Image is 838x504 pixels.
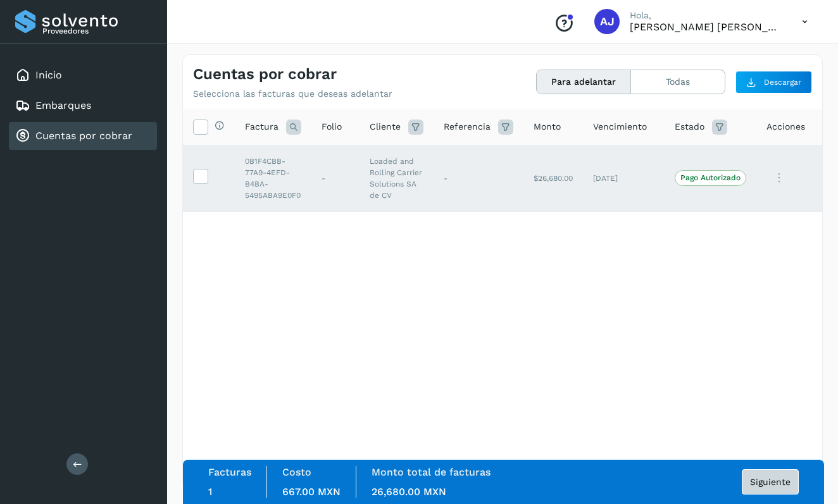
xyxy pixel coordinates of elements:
[9,122,157,150] div: Cuentas por cobrar
[444,120,491,133] span: Referencia
[311,145,360,211] td: -
[9,61,157,89] div: Inicio
[764,77,801,88] span: Descargar
[434,145,523,211] td: -
[193,89,392,99] p: Selecciona las facturas que deseas adelantar
[35,99,91,111] a: Embarques
[630,21,782,33] p: Alejandro Javier Monraz Sansores
[372,466,491,478] label: Monto total de facturas
[322,120,342,133] span: Folio
[360,145,434,211] td: Loaded and Rolling Carrier Solutions SA de CV
[735,71,812,94] button: Descargar
[537,70,631,94] button: Para adelantar
[208,486,212,498] span: 1
[766,120,805,133] span: Acciones
[630,10,782,21] p: Hola,
[742,469,799,495] button: Siguiente
[680,173,741,182] p: Pago Autorizado
[193,65,337,83] h4: Cuentas por cobrar
[35,69,62,81] a: Inicio
[370,120,401,133] span: Cliente
[593,120,647,133] span: Vencimiento
[282,466,311,478] label: Costo
[245,120,278,133] span: Factura
[235,145,311,211] td: 0B1F4CBB-77A9-4EFD-B4BA-5495ABA9E0F0
[9,92,157,120] div: Embarques
[208,466,251,478] label: Facturas
[42,27,152,35] p: Proveedores
[675,120,704,133] span: Estado
[282,486,341,498] span: 667.00 MXN
[750,477,791,486] span: Siguiente
[523,145,583,211] td: $26,680.00
[534,120,561,133] span: Monto
[631,70,725,94] button: Todas
[583,145,665,211] td: [DATE]
[372,486,446,498] span: 26,680.00 MXN
[35,130,132,142] a: Cuentas por cobrar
